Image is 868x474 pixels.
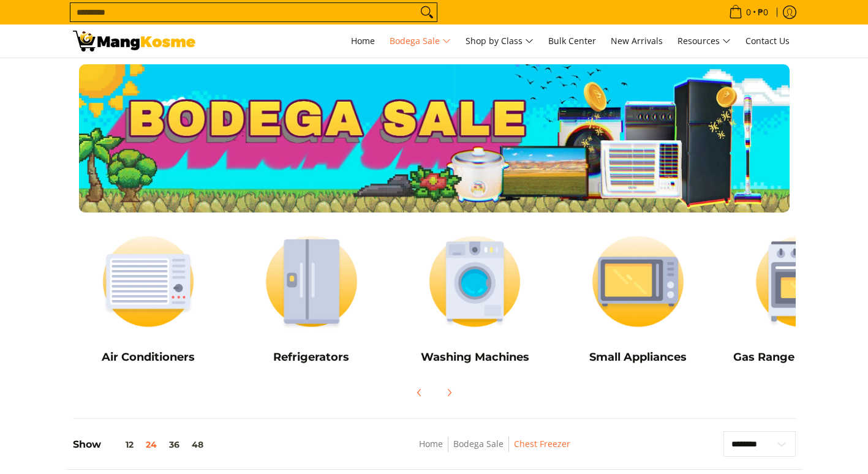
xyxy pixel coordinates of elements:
[677,34,731,49] span: Resources
[236,350,387,364] h5: Refrigerators
[101,440,140,450] button: 12
[562,225,714,373] a: Small Appliances Small Appliances
[390,34,451,49] span: Bodega Sale
[186,440,209,450] button: 48
[330,437,660,464] nav: Breadcrumbs
[725,6,772,19] span: •
[562,350,714,364] h5: Small Appliances
[73,225,224,338] img: Air Conditioners
[671,24,737,58] a: Resources
[745,35,790,47] span: Contact Us
[548,35,596,47] span: Bulk Center
[399,350,551,364] h5: Washing Machines
[351,35,375,47] span: Home
[744,8,753,17] span: 0
[236,225,387,373] a: Refrigerators Refrigerators
[208,24,796,58] nav: Main Menu
[542,24,602,58] a: Bulk Center
[605,24,669,58] a: New Arrivals
[756,8,770,17] span: ₱0
[73,438,209,451] h5: Show
[419,438,443,450] a: Home
[399,225,551,373] a: Washing Machines Washing Machines
[163,440,186,450] button: 36
[399,225,551,338] img: Washing Machines
[73,225,224,373] a: Air Conditioners Air Conditioners
[611,35,663,47] span: New Arrivals
[73,350,224,364] h5: Air Conditioners
[459,24,540,58] a: Shop by Class
[453,438,504,450] a: Bodega Sale
[466,34,534,49] span: Shop by Class
[73,31,195,51] img: Bodega Sale l Mang Kosme: Cost-Efficient &amp; Quality Home Appliances Chest Freezer
[562,225,714,338] img: Small Appliances
[236,225,387,338] img: Refrigerators
[417,3,437,21] button: Search
[436,379,462,406] button: Next
[739,24,796,58] a: Contact Us
[406,379,433,406] button: Previous
[514,437,570,452] span: Chest Freezer
[140,440,163,450] button: 24
[345,24,381,58] a: Home
[383,24,457,58] a: Bodega Sale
